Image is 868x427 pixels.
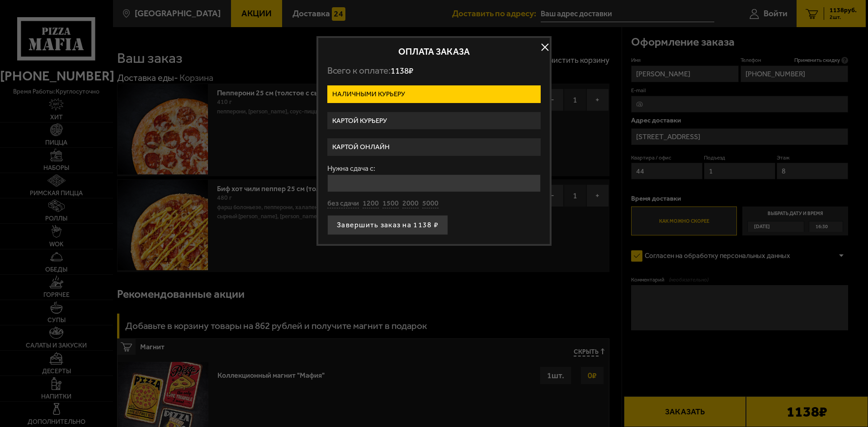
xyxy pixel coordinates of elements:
[327,165,541,172] label: Нужна сдача с:
[327,65,541,76] p: Всего к оплате:
[363,199,379,209] button: 1200
[422,199,439,209] button: 5000
[327,199,359,209] button: без сдачи
[382,199,399,209] button: 1500
[327,215,448,235] button: Завершить заказ на 1138 ₽
[327,47,541,56] h2: Оплата заказа
[327,112,541,130] label: Картой курьеру
[327,138,541,156] label: Картой онлайн
[402,199,419,209] button: 2000
[391,66,413,76] span: 1138 ₽
[327,85,541,103] label: Наличными курьеру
